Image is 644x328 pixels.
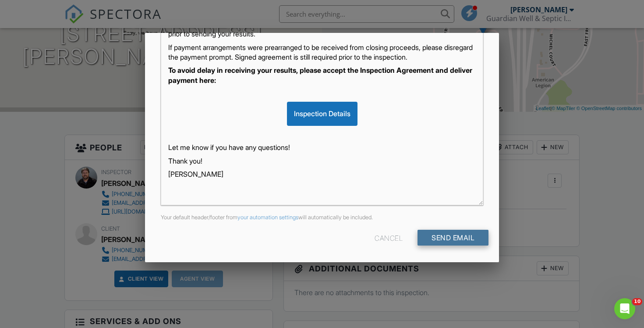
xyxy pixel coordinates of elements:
[632,298,642,305] span: 10
[287,109,357,118] a: Inspection Details
[156,214,489,221] div: Your default header/footer from will automatically be included.
[168,156,476,166] p: Thank you!
[168,143,476,152] p: Let me know if you have any questions!
[168,66,472,84] strong: To avoid delay in receiving your results, please accept the Inspection Agreement and deliver paym...
[168,43,476,62] p: If payment arrangements were prearranged to be received from closing proceeds, please disregard t...
[614,298,635,319] iframe: Intercom live chat
[375,230,403,246] div: Cancel
[418,230,488,246] input: Send Email
[287,102,357,125] div: Inspection Details
[168,169,476,179] p: [PERSON_NAME]
[237,214,298,221] a: your automation settings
